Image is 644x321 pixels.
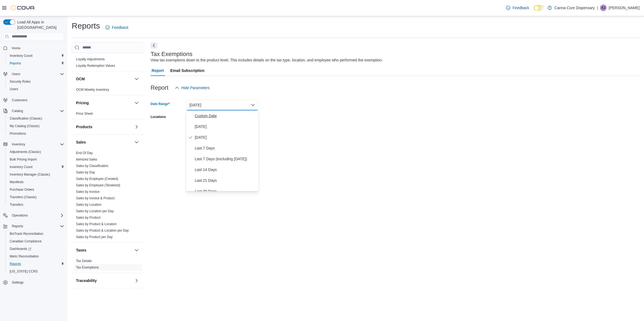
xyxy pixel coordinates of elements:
[10,108,64,114] span: Catalog
[76,88,109,92] span: OCM Weekly Inventory
[76,100,132,106] button: Pricing
[3,42,64,301] nav: Complex example
[8,238,44,245] a: Canadian Compliance
[8,261,23,267] a: Reports
[8,186,36,193] a: Purchase Orders
[10,223,25,229] button: Reports
[76,235,113,239] a: Sales by Product per Day
[5,186,66,193] button: Purchase Orders
[10,97,30,103] a: Customers
[1,44,66,52] button: Home
[76,190,99,194] span: Sales by Invoice
[76,139,86,145] h3: Sales
[8,156,39,163] a: Bulk Pricing Import
[8,261,64,267] span: Reports
[76,265,99,270] span: Tax Exemptions
[8,179,26,185] a: Manifests
[504,2,531,13] a: Feedback
[8,179,64,185] span: Manifests
[76,203,102,207] span: Sales by Location
[76,196,115,200] a: Sales by Invoice & Product
[5,178,66,186] button: Manifests
[10,141,27,148] button: Inventory
[5,171,66,178] button: Inventory Manager (Classic)
[8,246,64,252] span: Dashboards
[8,268,64,275] span: Washington CCRS
[195,145,256,151] span: Last 7 Days
[15,19,64,30] span: Load All Apps in [GEOGRAPHIC_DATA]
[10,45,23,51] a: Home
[186,100,258,110] button: [DATE]
[8,78,33,85] a: Security Roles
[8,115,64,122] span: Classification (Classic)
[76,88,109,92] a: OCM Weekly Inventory
[76,278,97,283] h3: Traceability
[173,82,212,93] button: Hide Parameters
[12,280,23,285] span: Settings
[5,156,66,163] button: Bulk Pricing Import
[8,60,23,67] a: Reports
[8,238,64,245] span: Canadian Compliance
[8,171,52,178] a: Inventory Manager (Classic)
[597,5,598,11] p: |
[133,124,140,130] button: Products
[5,260,66,268] button: Reports
[76,170,95,175] span: Sales by Day
[133,247,140,253] button: Taxes
[10,45,64,51] span: Home
[12,46,20,50] span: Home
[12,72,20,76] span: Users
[76,100,89,106] h3: Pricing
[10,254,39,259] span: Metrc Reconciliation
[76,216,101,219] a: Sales by Product
[76,183,120,187] a: Sales by Employee (Tendered)
[8,53,35,59] a: Inventory Count
[5,268,66,275] button: [US_STATE] CCRS
[10,79,30,84] span: Security Roles
[534,5,545,11] input: Dark Mode
[151,115,166,119] label: Locations
[76,235,113,239] span: Sales by Product per Day
[1,141,66,148] button: Inventory
[5,52,66,60] button: Inventory Count
[5,163,66,171] button: Inventory Count
[76,177,118,181] span: Sales by Employee (Created)
[10,203,23,207] span: Transfers
[8,171,64,178] span: Inventory Manager (Classic)
[76,278,132,283] button: Traceability
[195,113,256,119] span: Custom Date
[76,139,132,145] button: Sales
[600,5,607,11] div: Angie Johnson
[76,151,93,155] span: End Of Day
[76,164,108,168] a: Sales by Classification
[72,86,144,95] div: OCM
[8,53,64,59] span: Inventory Count
[76,112,93,116] a: Price Sheet
[10,97,64,103] span: Customers
[8,78,64,85] span: Security Roles
[8,86,64,92] span: Users
[5,122,66,130] button: My Catalog (Classic)
[8,156,64,163] span: Bulk Pricing Import
[8,231,46,237] a: BioTrack Reconciliation
[10,212,64,219] span: Operations
[76,259,92,263] span: Tax Details
[10,212,30,219] button: Operations
[10,71,64,77] span: Users
[10,195,37,199] span: Transfers (Classic)
[8,86,20,92] a: Users
[72,56,144,71] div: Loyalty
[76,76,85,82] h3: OCM
[8,231,64,237] span: BioTrack Reconciliation
[12,224,23,228] span: Reports
[76,170,95,174] a: Sales by Day
[76,215,101,220] span: Sales by Product
[555,5,595,11] p: Canna Cure Dispensary
[10,239,41,243] span: Canadian Compliance
[10,131,26,136] span: Promotions
[10,54,33,58] span: Inventory Count
[5,230,66,238] button: BioTrack Reconciliation
[5,193,66,201] button: Transfers (Classic)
